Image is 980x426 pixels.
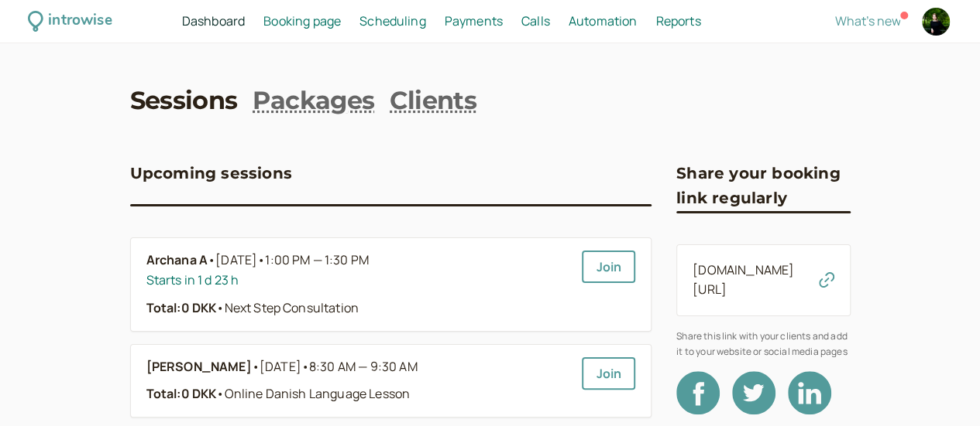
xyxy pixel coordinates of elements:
[835,12,901,29] span: What's new
[146,250,570,319] a: Archana A•[DATE]•1:00 PM — 1:30 PMStarts in 1 d 23 hTotal:0 DKK•Next Step Consultation
[208,250,215,271] span: •
[146,299,217,316] strong: Total: 0 DKK
[582,250,635,283] a: Join
[216,385,410,402] span: Online Danish Language Lesson
[182,12,245,29] span: Dashboard
[146,250,208,271] b: Archana A
[445,12,503,32] a: Payments
[257,251,265,268] span: •
[146,357,252,377] b: [PERSON_NAME]
[182,12,245,32] a: Dashboard
[130,83,238,118] a: Sessions
[569,12,638,32] a: Automation
[903,352,980,426] iframe: Chat Widget
[521,12,550,32] a: Calls
[260,357,418,377] span: [DATE]
[390,83,476,118] a: Clients
[146,385,217,402] strong: Total: 0 DKK
[263,12,341,29] span: Booking page
[445,12,503,29] span: Payments
[216,385,224,402] span: •
[215,250,369,271] span: [DATE]
[676,329,851,359] span: Share this link with your clients and add it to your website or social media pages
[359,12,426,32] a: Scheduling
[693,261,794,298] a: [DOMAIN_NAME][URL]
[301,358,309,375] span: •
[920,5,952,38] a: Account
[216,299,224,316] span: •
[146,271,570,291] div: Starts in 1 d 23 h
[521,12,550,29] span: Calls
[253,83,374,118] a: Packages
[146,357,570,405] a: [PERSON_NAME]•[DATE]•8:30 AM — 9:30 AMTotal:0 DKK•Online Danish Language Lesson
[252,357,260,377] span: •
[359,12,426,29] span: Scheduling
[265,251,369,268] span: 1:00 PM — 1:30 PM
[655,12,700,29] span: Reports
[655,12,700,32] a: Reports
[582,357,635,390] a: Join
[676,161,851,211] h3: Share your booking link regularly
[835,14,901,28] button: What's new
[130,161,292,186] h3: Upcoming sessions
[309,358,418,375] span: 8:30 AM — 9:30 AM
[48,9,112,33] div: introwise
[28,9,112,33] a: introwise
[569,12,638,29] span: Automation
[263,12,341,32] a: Booking page
[216,299,359,316] span: Next Step Consultation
